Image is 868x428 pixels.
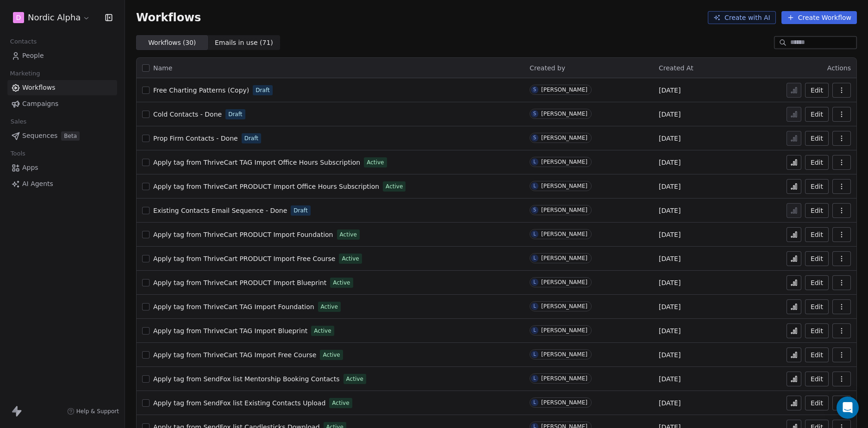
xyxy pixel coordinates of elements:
[153,63,172,73] span: Name
[805,227,829,242] button: Edit
[533,327,536,334] div: L
[533,230,536,238] div: L
[541,279,587,285] div: [PERSON_NAME]
[659,86,681,95] span: [DATE]
[153,374,340,384] a: Apply tag from SendFox list Mentorship Booking Contacts
[386,182,403,191] span: Active
[215,38,273,48] span: Emails in use ( 71 )
[153,111,222,118] span: Cold Contacts - Done
[533,399,536,406] div: L
[22,163,38,173] span: Apps
[533,158,536,166] div: L
[541,159,587,165] div: [PERSON_NAME]
[22,51,44,61] span: People
[16,13,21,22] span: D
[805,155,829,170] button: Edit
[781,11,857,24] button: Create Workflow
[541,207,587,213] div: [PERSON_NAME]
[530,64,565,72] span: Created by
[659,134,681,143] span: [DATE]
[541,135,587,141] div: [PERSON_NAME]
[61,131,80,141] span: Beta
[659,230,681,239] span: [DATE]
[805,179,829,194] button: Edit
[659,278,681,287] span: [DATE]
[659,206,681,215] span: [DATE]
[6,67,44,81] span: Marketing
[533,375,536,382] div: L
[837,397,859,419] div: Open Intercom Messenger
[541,231,587,237] div: [PERSON_NAME]
[367,158,384,167] span: Active
[805,299,829,314] a: Edit
[22,131,57,141] span: Sequences
[153,110,222,119] a: Cold Contacts - Done
[541,111,587,117] div: [PERSON_NAME]
[22,99,58,109] span: Campaigns
[541,327,587,334] div: [PERSON_NAME]
[321,303,338,311] span: Active
[7,128,117,143] a: SequencesBeta
[333,279,350,287] span: Active
[11,10,92,25] button: DNordic Alpha
[153,351,316,359] span: Apply tag from ThriveCart TAG Import Free Course
[805,347,829,362] button: Edit
[153,279,326,286] span: Apply tag from ThriveCart PRODUCT Import Blueprint
[805,251,829,266] button: Edit
[533,86,536,93] div: S
[67,408,119,415] a: Help & Support
[342,254,359,263] span: Active
[256,86,269,94] span: Draft
[153,207,287,214] span: Existing Contacts Email Sequence - Done
[153,183,379,190] span: Apply tag from ThriveCart PRODUCT Import Office Hours Subscription
[340,230,357,239] span: Active
[153,303,314,310] span: Apply tag from ThriveCart TAG Import Foundation
[6,115,31,129] span: Sales
[805,275,829,290] a: Edit
[332,399,349,407] span: Active
[541,303,587,310] div: [PERSON_NAME]
[805,372,829,386] button: Edit
[533,254,536,262] div: L
[153,134,238,143] a: Prop Firm Contacts - Done
[533,279,536,286] div: L
[6,147,29,161] span: Tools
[659,158,681,167] span: [DATE]
[346,375,363,383] span: Active
[533,351,536,358] div: L
[659,374,681,384] span: [DATE]
[153,254,335,263] a: Apply tag from ThriveCart PRODUCT Import Free Course
[533,110,536,118] div: S
[153,182,379,191] a: Apply tag from ThriveCart PRODUCT Import Office Hours Subscription
[6,35,41,49] span: Contacts
[659,110,681,119] span: [DATE]
[153,230,333,239] a: Apply tag from ThriveCart PRODUCT Import Foundation
[659,326,681,335] span: [DATE]
[805,323,829,338] button: Edit
[293,206,307,215] span: Draft
[533,182,536,190] div: L
[7,160,117,175] a: Apps
[153,87,249,94] span: Free Charting Patterns (Copy)
[541,183,587,189] div: [PERSON_NAME]
[659,182,681,191] span: [DATE]
[805,107,829,122] button: Edit
[805,396,829,410] a: Edit
[153,302,314,311] a: Apply tag from ThriveCart TAG Import Foundation
[805,131,829,146] button: Edit
[541,399,587,406] div: [PERSON_NAME]
[533,303,536,310] div: L
[153,206,287,215] a: Existing Contacts Email Sequence - Done
[153,255,335,262] span: Apply tag from ThriveCart PRODUCT Import Free Course
[805,203,829,218] button: Edit
[805,83,829,98] button: Edit
[827,64,851,72] span: Actions
[708,11,776,24] button: Create with AI
[136,11,201,24] span: Workflows
[28,12,81,24] span: Nordic Alpha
